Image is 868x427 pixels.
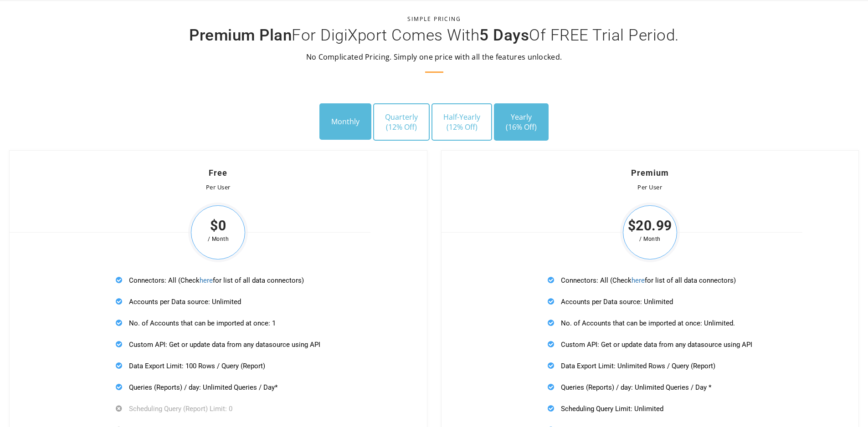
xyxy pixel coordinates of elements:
iframe: Chat Widget [822,383,868,427]
b: Premium Plan [189,26,292,45]
span: / Month [188,234,248,244]
span: (12% Off) [443,122,480,132]
span: (16% Off) [506,122,537,132]
h4: Free [28,169,409,177]
p: Scheduling Query (Report) Limit: 0 [116,403,320,414]
button: Quarterly(12% Off) [373,103,430,141]
p: Queries (Reports) / day: Unlimited Queries / Day * [548,381,752,393]
button: Monthly [319,103,371,140]
p: Accounts per Data source: Unlimited [116,296,320,307]
p: Custom API: Get or update data from any datasource using API [116,339,320,350]
button: Half-Yearly(12% Off) [431,103,492,141]
p: Accounts per Data source: Unlimited [548,296,752,307]
button: Yearly(16% Off) [494,103,549,141]
span: (12% Off) [385,122,418,132]
a: here [200,276,213,285]
p: Connectors: All (Check for list of all data connectors) [548,274,752,286]
div: Per User [460,184,841,191]
p: No. of Accounts that can be imported at once: 1 [116,317,320,329]
p: Queries (Reports) / day: Unlimited Queries / Day* [116,381,320,393]
p: Data Export Limit: Unlimited Rows / Query (Report) [548,360,752,371]
p: Data Export Limit: 100 Rows / Query (Report) [116,360,320,371]
span: $0 [188,220,248,231]
span: $20.99 [620,220,680,231]
p: Custom API: Get or update data from any datasource using API [548,339,752,350]
div: Per User [28,184,409,191]
p: Scheduling Query Limit: Unlimited [548,403,752,414]
a: here [632,276,645,285]
span: / Month [620,234,680,244]
h4: Premium [460,169,841,177]
b: 5 Days [479,26,529,45]
p: Connectors: All (Check for list of all data connectors) [116,274,320,286]
p: No. of Accounts that can be imported at once: Unlimited. [548,317,752,329]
